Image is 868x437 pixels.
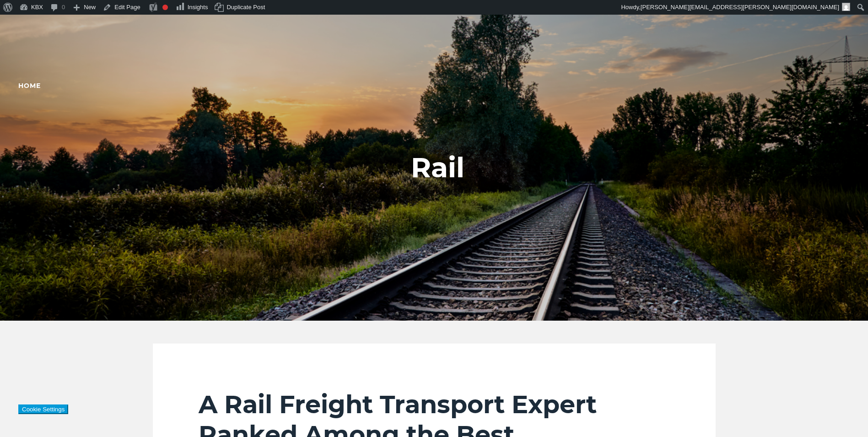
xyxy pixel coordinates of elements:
span: [PERSON_NAME][EMAIL_ADDRESS][PERSON_NAME][DOMAIN_NAME] [641,4,839,11]
h1: Rail [411,152,464,183]
button: Cookie Settings [18,404,68,414]
div: Focus keyphrase not set [162,5,168,10]
a: Home [18,82,41,90]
